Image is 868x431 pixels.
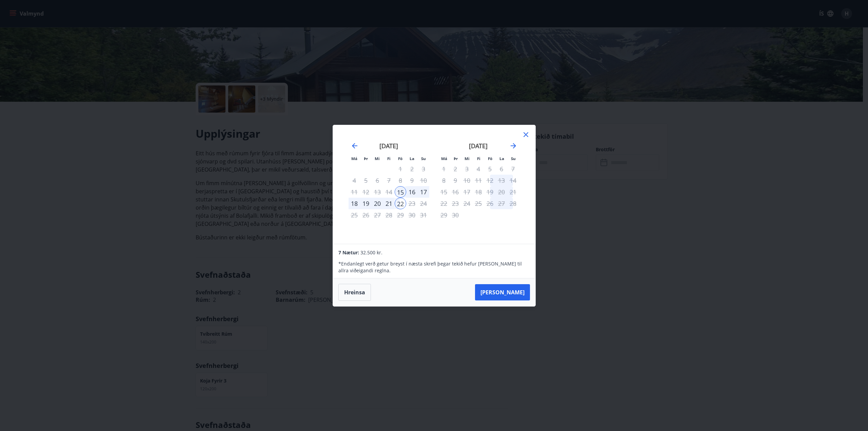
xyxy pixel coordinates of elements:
td: Choose mánudagur, 15. september 2025 as your check-in date. It’s available. [438,186,450,198]
td: Choose þriðjudagur, 30. september 2025 as your check-in date. It’s available. [450,209,461,221]
td: Choose fimmtudagur, 25. september 2025 as your check-in date. It’s available. [473,198,484,209]
td: Choose fimmtudagur, 18. september 2025 as your check-in date. It’s available. [473,186,484,198]
div: 18 [349,198,360,209]
small: Fö [398,156,402,161]
div: 21 [383,198,395,209]
div: 16 [406,186,418,198]
td: Selected. laugardagur, 16. ágúst 2025 [406,186,418,198]
td: Choose sunnudagur, 14. september 2025 as your check-in date. It’s available. [507,175,519,186]
td: Choose föstudagur, 26. september 2025 as your check-in date. It’s available. [484,198,496,209]
span: 32.500 kr. [360,249,382,256]
td: Not available. þriðjudagur, 2. september 2025 [450,163,461,175]
div: Aðeins útritun í boði [395,198,406,209]
td: Not available. sunnudagur, 7. september 2025 [507,163,519,175]
small: Má [351,156,357,161]
strong: [DATE] [469,142,488,150]
td: Choose miðvikudagur, 17. september 2025 as your check-in date. It’s available. [461,186,473,198]
small: Fö [488,156,492,161]
td: Selected. miðvikudagur, 20. ágúst 2025 [372,198,383,209]
small: La [410,156,414,161]
small: Þr [454,156,458,161]
td: Choose föstudagur, 12. september 2025 as your check-in date. It’s available. [484,175,496,186]
td: Choose laugardagur, 20. september 2025 as your check-in date. It’s available. [496,186,507,198]
td: Not available. sunnudagur, 3. ágúst 2025 [418,163,429,175]
td: Not available. fimmtudagur, 4. september 2025 [473,163,484,175]
td: Not available. þriðjudagur, 5. ágúst 2025 [360,175,372,186]
div: Move forward to switch to the next month. [509,142,517,150]
span: 7 Nætur: [338,249,359,256]
td: Choose föstudagur, 19. september 2025 as your check-in date. It’s available. [484,186,496,198]
td: Not available. mánudagur, 1. september 2025 [438,163,450,175]
td: Choose miðvikudagur, 24. september 2025 as your check-in date. It’s available. [461,198,473,209]
td: Selected. þriðjudagur, 19. ágúst 2025 [360,198,372,209]
small: Má [441,156,447,161]
strong: [DATE] [379,142,398,150]
td: Choose mánudagur, 29. september 2025 as your check-in date. It’s available. [438,209,450,221]
td: Not available. sunnudagur, 10. ágúst 2025 [418,175,429,186]
td: Not available. föstudagur, 8. ágúst 2025 [395,175,406,186]
td: Not available. þriðjudagur, 26. ágúst 2025 [360,209,372,221]
td: Not available. föstudagur, 1. ágúst 2025 [395,163,406,175]
small: Þr [364,156,368,161]
td: Not available. fimmtudagur, 7. ágúst 2025 [383,175,395,186]
td: Not available. fimmtudagur, 28. ágúst 2025 [383,209,395,221]
td: Not available. laugardagur, 9. ágúst 2025 [406,175,418,186]
td: Not available. miðvikudagur, 10. september 2025 [461,175,473,186]
small: Su [511,156,516,161]
td: Not available. fimmtudagur, 14. ágúst 2025 [383,186,395,198]
small: Su [421,156,426,161]
td: Not available. laugardagur, 23. ágúst 2025 [406,198,418,209]
td: Selected. sunnudagur, 17. ágúst 2025 [418,186,429,198]
td: Choose þriðjudagur, 16. september 2025 as your check-in date. It’s available. [450,186,461,198]
div: 19 [360,198,372,209]
td: Selected as start date. föstudagur, 15. ágúst 2025 [395,186,406,198]
small: Fi [387,156,391,161]
td: Not available. miðvikudagur, 13. ágúst 2025 [372,186,383,198]
td: Not available. þriðjudagur, 9. september 2025 [450,175,461,186]
div: Move backward to switch to the previous month. [351,142,359,150]
small: La [499,156,504,161]
td: Not available. föstudagur, 5. september 2025 [484,163,496,175]
small: Fi [477,156,480,161]
td: Not available. mánudagur, 4. ágúst 2025 [349,175,360,186]
div: Calendar [341,133,527,236]
td: Choose laugardagur, 13. september 2025 as your check-in date. It’s available. [496,175,507,186]
td: Not available. miðvikudagur, 27. ágúst 2025 [372,209,383,221]
div: 20 [372,198,383,209]
td: Not available. mánudagur, 8. september 2025 [438,175,450,186]
td: Not available. laugardagur, 2. ágúst 2025 [406,163,418,175]
button: Hreinsa [338,284,371,301]
div: 17 [418,186,429,198]
td: Not available. laugardagur, 6. september 2025 [496,163,507,175]
td: Not available. sunnudagur, 31. ágúst 2025 [418,209,429,221]
td: Choose laugardagur, 27. september 2025 as your check-in date. It’s available. [496,198,507,209]
td: Selected as end date. föstudagur, 22. ágúst 2025 [395,198,406,209]
td: Not available. miðvikudagur, 3. september 2025 [461,163,473,175]
td: Not available. þriðjudagur, 12. ágúst 2025 [360,186,372,198]
button: [PERSON_NAME] [475,284,530,300]
td: Not available. mánudagur, 25. ágúst 2025 [349,209,360,221]
td: Not available. laugardagur, 30. ágúst 2025 [406,209,418,221]
td: Not available. mánudagur, 11. ágúst 2025 [349,186,360,198]
td: Choose sunnudagur, 28. september 2025 as your check-in date. It’s available. [507,198,519,209]
td: Selected. mánudagur, 18. ágúst 2025 [349,198,360,209]
div: Aðeins innritun í boði [395,186,406,198]
td: Choose sunnudagur, 21. september 2025 as your check-in date. It’s available. [507,186,519,198]
td: Not available. föstudagur, 29. ágúst 2025 [395,209,406,221]
p: * Endanlegt verð getur breyst í næsta skrefi þegar tekið hefur [PERSON_NAME] til allra viðeigandi... [338,260,530,274]
td: Choose mánudagur, 22. september 2025 as your check-in date. It’s available. [438,198,450,209]
td: Choose þriðjudagur, 23. september 2025 as your check-in date. It’s available. [450,198,461,209]
td: Selected. fimmtudagur, 21. ágúst 2025 [383,198,395,209]
small: Mi [465,156,470,161]
td: Not available. fimmtudagur, 11. september 2025 [473,175,484,186]
small: Mi [375,156,380,161]
td: Not available. miðvikudagur, 6. ágúst 2025 [372,175,383,186]
td: Not available. sunnudagur, 24. ágúst 2025 [418,198,429,209]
